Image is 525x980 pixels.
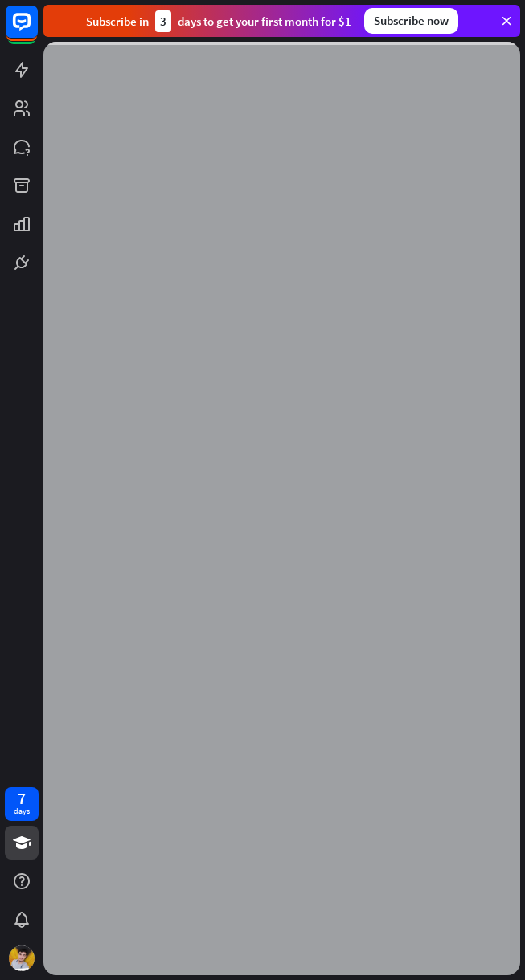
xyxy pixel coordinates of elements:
div: days [14,806,30,817]
a: 7 days [5,787,39,821]
div: Subscribe in days to get your first month for $1 [86,10,351,32]
div: 3 [155,10,171,32]
div: 7 [18,791,26,806]
div: Subscribe now [364,8,458,34]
